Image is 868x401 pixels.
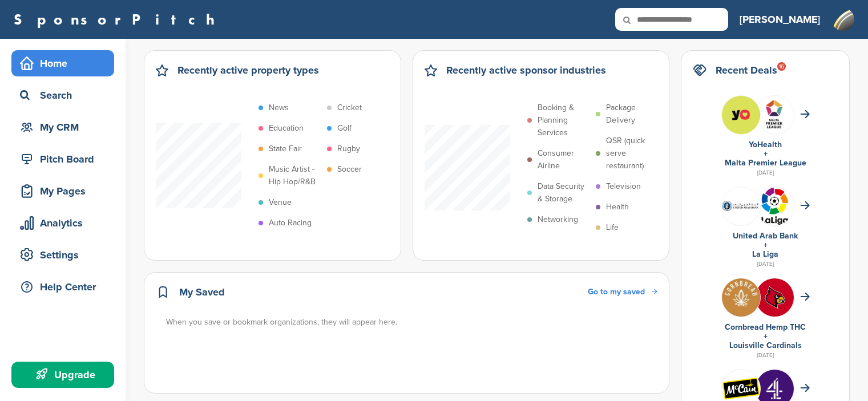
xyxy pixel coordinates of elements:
div: [DATE] [693,259,838,269]
div: [DATE] [693,350,838,361]
a: Analytics [11,210,114,236]
a: Louisville Cardinals [729,341,802,350]
a: My CRM [11,114,114,140]
p: Networking [538,213,578,226]
p: Golf [337,122,352,135]
h2: Recently active property types [177,62,319,78]
div: Upgrade [17,364,114,385]
a: + [764,240,768,250]
div: Analytics [17,213,114,233]
img: Data [722,200,760,212]
p: Education [269,122,304,135]
div: 16 [777,62,786,71]
p: Television [606,180,641,193]
p: Rugby [337,143,360,155]
p: Auto Racing [269,217,312,229]
p: Life [606,221,619,234]
p: Consumer Airline [538,147,590,172]
a: United Arab Bank [733,231,798,241]
div: Settings [17,245,114,265]
a: YoHealth [749,140,782,149]
div: When you save or bookmark organizations, they will appear here. [166,316,659,329]
h2: Recent Deals [716,62,777,78]
p: Health [606,201,629,213]
a: SponsorPitch [14,12,222,27]
a: Help Center [11,274,114,300]
p: Cricket [337,102,362,114]
a: Home [11,50,114,76]
div: My Pages [17,181,114,201]
p: Venue [269,196,292,209]
img: Open uri20141112 50798 1gyzy02 [722,377,760,400]
a: Cornbread Hemp THC [725,322,806,332]
h2: Recently active sponsor industries [446,62,606,78]
img: Laliga logo [756,187,794,225]
h3: [PERSON_NAME] [740,11,820,27]
a: La Liga [752,249,778,259]
p: News [269,102,289,114]
img: 525644331 17898828333253369 2166898335964047711 n [722,96,760,134]
p: Music Artist - Hip Hop/R&B [269,163,321,188]
div: Search [17,85,114,106]
div: [DATE] [693,168,838,178]
p: Data Security & Storage [538,180,590,205]
img: Group 244 [756,96,794,134]
span: Go to my saved [588,287,645,297]
div: Help Center [17,277,114,297]
a: + [764,331,768,341]
a: [PERSON_NAME] [740,7,820,32]
a: Pitch Board [11,146,114,172]
div: Home [17,53,114,74]
h2: My Saved [179,284,225,300]
p: State Fair [269,143,302,155]
a: + [764,149,768,159]
a: Go to my saved [588,286,657,298]
a: Upgrade [11,362,114,388]
img: Ophy wkc 400x400 [756,278,794,317]
p: Soccer [337,163,362,176]
p: QSR (quick serve restaurant) [606,135,659,172]
a: Settings [11,242,114,268]
div: My CRM [17,117,114,137]
p: Booking & Planning Services [538,102,590,139]
p: Package Delivery [606,102,659,127]
a: Search [11,82,114,108]
a: My Pages [11,178,114,204]
div: Pitch Board [17,149,114,169]
a: Malta Premier League [725,158,806,168]
img: 6eae1oa 400x400 [722,278,760,317]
